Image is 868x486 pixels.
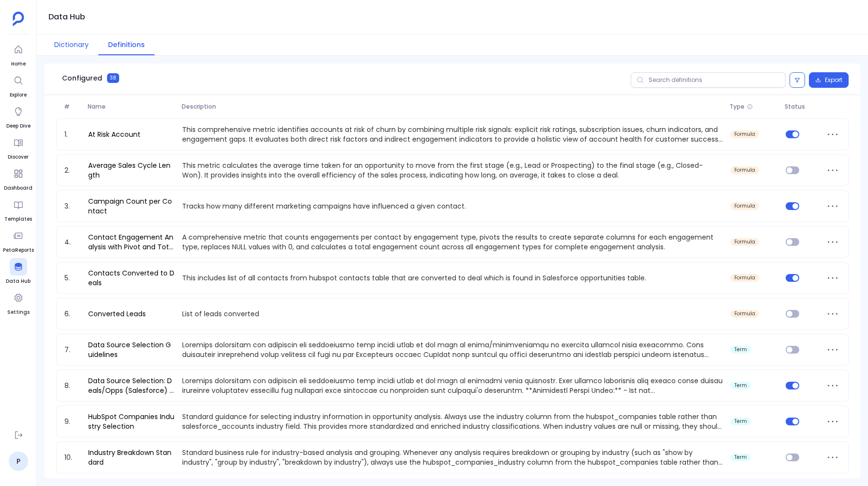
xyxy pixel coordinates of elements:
[178,103,726,111] span: Description
[61,273,84,283] span: 5.
[825,76,842,84] span: Export
[10,72,27,99] a: Explore
[734,239,755,245] span: formula
[61,130,84,139] span: 1.
[61,237,84,247] span: 4.
[6,122,31,130] span: Deep Dive
[8,153,29,161] span: Discover
[6,258,31,285] a: Data Hub
[178,161,727,180] p: This metric calculates the average time taken for an opportunity to move from the first stage (e....
[84,130,144,139] a: At Risk Account
[734,347,747,353] span: term
[61,201,84,211] span: 3.
[178,125,727,144] p: This comprehensive metric identifies accounts at risk of churn by combining multiple risk signals...
[809,72,849,88] button: Export
[178,309,727,319] p: List of leads converted
[84,232,178,252] a: Contact Engagement Analysis with Pivot and Totals
[178,273,727,283] p: This includes list of all contacts from hubspot contacts table that are converted to deal which i...
[734,311,755,317] span: formula
[9,452,28,471] a: P
[61,381,84,390] span: 8.
[84,268,178,288] a: Contacts Converted to Deals
[61,309,84,319] span: 6.
[734,383,747,389] span: term
[84,103,178,111] span: Name
[61,417,84,426] span: 9.
[10,91,27,99] span: Explore
[734,275,755,281] span: formula
[10,41,27,68] a: Home
[4,165,32,192] a: Dashboard
[61,345,84,355] span: 7.
[734,419,747,424] span: term
[7,308,30,316] span: Settings
[84,196,178,216] a: Campaign Count per Contact
[734,203,755,209] span: formula
[4,215,32,223] span: Templates
[98,34,155,55] button: Definitions
[107,73,119,83] span: 38
[178,340,727,359] p: Loremips dolorsitam con adipiscin eli seddoeiusmo temp incidi utlab et dol magn al enima/minimven...
[734,167,755,173] span: formula
[48,10,85,24] h1: Data Hub
[781,103,820,111] span: Status
[178,232,727,252] p: A comprehensive metric that counts engagements per contact by engagement type, pivots the results...
[84,376,178,395] a: Data Source Selection: Deals/Opps (Salesforce) vs Contacts/Funnel (HubSpot)
[84,412,178,431] a: HubSpot Companies Industry Selection
[178,412,727,431] p: Standard guidance for selecting industry information in opportunity analysis. Always use the indu...
[734,454,747,460] span: term
[13,12,24,26] img: petavue logo
[4,196,32,223] a: Templates
[84,309,150,319] a: Converted Leads
[60,103,84,111] span: #
[10,60,27,68] span: Home
[61,165,84,175] span: 2.
[631,72,786,88] input: Search definitions
[6,103,31,130] a: Deep Dive
[6,277,31,285] span: Data Hub
[729,103,744,111] span: Type
[61,453,84,462] span: 10.
[3,227,34,254] a: PetaReports
[3,246,34,254] span: PetaReports
[7,289,30,316] a: Settings
[84,161,178,180] a: Average Sales Cycle Length
[84,340,178,359] a: Data Source Selection Guidelines
[4,184,32,192] span: Dashboard
[62,73,102,83] span: Configured
[45,34,98,55] button: Dictionary
[178,201,727,211] p: Tracks how many different marketing campaigns have influenced a given contact.
[734,131,755,137] span: formula
[178,376,727,395] p: Loremips dolorsitam con adipiscin eli seddoeiusmo temp incidi utlab et dol magn al enimadmi venia...
[8,134,29,161] a: Discover
[178,448,727,467] p: Standard business rule for industry-based analysis and grouping. Whenever any analysis requires b...
[84,448,178,467] a: Industry Breakdown Standard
